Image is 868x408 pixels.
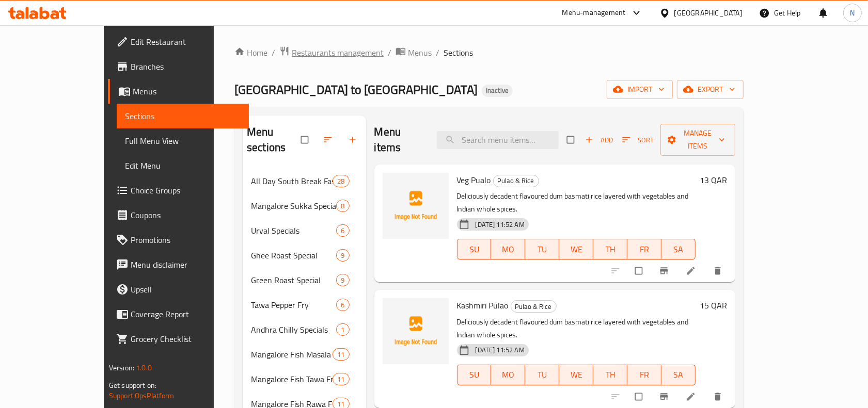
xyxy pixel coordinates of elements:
[666,367,691,382] span: SA
[462,367,487,382] span: SU
[706,385,731,408] button: delete
[336,299,349,311] div: items
[627,365,661,385] button: FR
[272,46,275,59] li: /
[292,46,384,59] span: Restaurants management
[482,86,513,95] span: Inactive
[108,178,249,203] a: Choice Groups
[686,266,698,276] a: Edit menu item
[622,134,654,146] span: Sort
[616,132,660,148] span: Sort items
[333,348,349,361] div: items
[653,385,677,408] button: Branch-specific-item
[337,275,349,285] span: 9
[133,85,241,97] span: Menus
[336,249,349,262] div: items
[131,184,241,197] span: Choice Groups
[109,361,134,374] span: Version:
[109,389,175,402] a: Support.OpsPlatform
[383,298,449,364] img: Kashmiri Pulao
[243,243,366,268] div: Ghee Roast Special9
[471,220,529,230] span: [DATE] 11:52 AM
[661,365,696,385] button: SA
[251,274,336,286] span: Green Roast Special
[597,367,623,382] span: TH
[234,46,744,59] nav: breadcrumb
[247,124,301,155] h2: Menu sections
[125,110,241,122] span: Sections
[117,153,249,178] a: Edit Menu
[336,323,349,336] div: items
[333,374,349,384] span: 11
[585,134,613,146] span: Add
[333,350,349,360] span: 11
[582,132,616,148] button: Add
[525,239,559,259] button: TU
[108,327,249,351] a: Grocery Checklist
[629,261,651,281] span: Select to update
[337,300,349,310] span: 6
[563,367,589,382] span: WE
[593,365,627,385] button: TH
[337,226,349,236] span: 6
[686,391,698,402] a: Edit menu item
[136,361,152,374] span: 1.0.0
[383,173,449,239] img: Veg Pualo
[669,127,727,153] span: Manage items
[700,173,727,187] h6: 13 QAR
[511,301,556,313] span: Pulao & Rice
[131,333,241,345] span: Grocery Checklist
[243,367,366,391] div: Mangalore Fish Tawa Fry11
[117,128,249,153] a: Full Menu View
[251,224,336,237] span: Urval Specials
[462,242,487,257] span: SU
[131,283,241,296] span: Upsell
[660,124,735,156] button: Manage items
[396,46,432,59] a: Menus
[561,130,582,150] span: Select section
[457,298,509,313] span: Kashmiri Pulao
[495,242,521,257] span: MO
[850,7,855,19] span: N
[457,316,696,341] p: Deliciously decadent flavoured dum basmati rice layered with vegetables and Indian whole spices.
[661,239,696,259] button: SA
[632,367,657,382] span: FR
[493,175,539,187] div: Pulao & Rice
[563,242,589,257] span: WE
[125,135,241,147] span: Full Menu View
[559,365,593,385] button: WE
[337,251,349,260] span: 9
[582,132,616,148] span: Add item
[337,325,349,335] span: 1
[632,242,657,257] span: FR
[706,259,731,282] button: delete
[336,200,349,212] div: items
[525,365,559,385] button: TU
[495,367,521,382] span: MO
[562,7,626,19] div: Menu-management
[437,131,559,149] input: search
[251,348,333,361] span: Mangalore Fish Masala Fry
[131,209,241,221] span: Coupons
[457,239,492,259] button: SU
[615,83,665,96] span: import
[109,379,156,392] span: Get support on:
[108,227,249,252] a: Promotions
[251,299,336,311] span: Tawa Pepper Fry
[333,373,349,385] div: items
[511,300,557,313] div: Pulao & Rice
[108,277,249,302] a: Upsell
[243,193,366,218] div: Mangalore Sukka Specials8
[108,252,249,277] a: Menu disclaimer
[491,239,525,259] button: MO
[243,218,366,243] div: Urval Specials6
[243,317,366,342] div: Andhra Chilly Specials1
[234,46,267,59] a: Home
[108,302,249,327] a: Coverage Report
[251,200,336,212] span: Mangalore Sukka Specials
[607,80,673,99] button: import
[131,234,241,246] span: Promotions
